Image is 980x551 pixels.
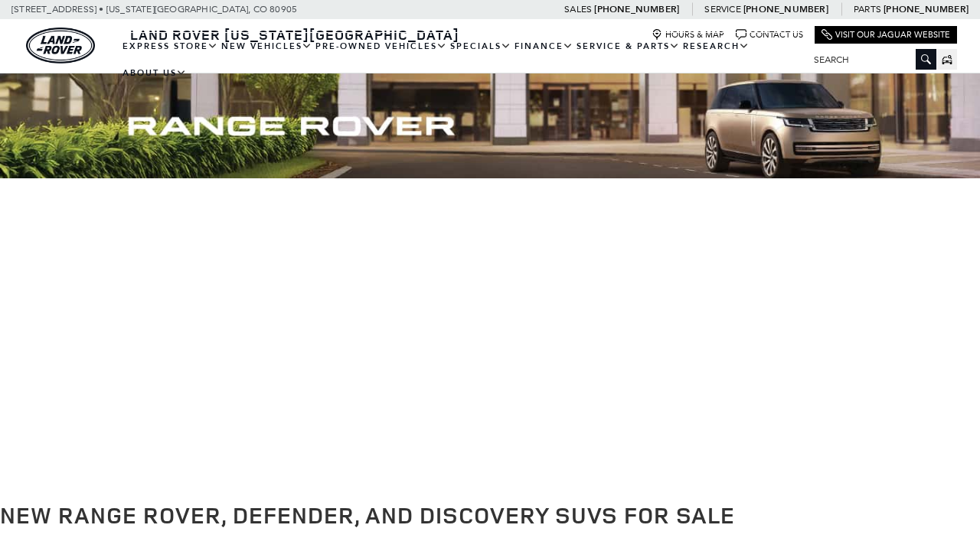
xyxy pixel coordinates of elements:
img: Land Rover [26,28,95,64]
a: EXPRESS STORE [121,33,220,60]
a: Specials [449,33,513,60]
a: [PHONE_NUMBER] [884,3,969,15]
a: New Vehicles [220,33,314,60]
span: Service [704,4,740,15]
a: Contact Us [736,29,803,41]
a: [PHONE_NUMBER] [743,3,828,15]
a: [PHONE_NUMBER] [594,3,679,15]
a: [STREET_ADDRESS] • [US_STATE][GEOGRAPHIC_DATA], CO 80905 [11,4,297,15]
span: Parts [854,4,881,15]
a: Finance [513,33,575,60]
span: Sales [564,4,592,15]
a: Service & Parts [575,33,681,60]
a: Hours & Map [652,29,724,41]
a: About Us [121,60,188,86]
a: Research [681,33,751,60]
span: Land Rover [US_STATE][GEOGRAPHIC_DATA] [130,25,459,44]
input: Search [802,51,936,69]
a: Pre-Owned Vehicles [314,33,449,60]
a: land-rover [26,28,95,64]
a: Land Rover [US_STATE][GEOGRAPHIC_DATA] [121,25,469,44]
a: Visit Our Jaguar Website [822,29,950,41]
nav: Main Navigation [121,33,802,86]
